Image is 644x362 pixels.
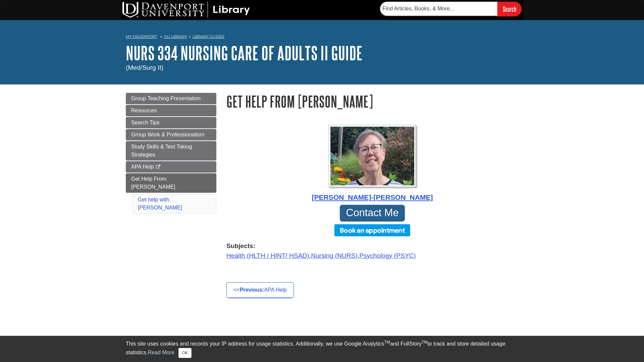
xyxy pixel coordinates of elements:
[126,340,518,358] div: This site uses cookies and records your IP address for usage statistics. Additionally, we use Goo...
[155,165,161,169] i: This link opens in a new window
[126,141,216,161] a: Study Skills & Test Taking Strategies
[126,129,216,140] a: Group Work & Professionalism
[380,2,522,16] form: Searches DU Library's articles, books, and more
[226,282,294,298] a: <<Previous:APA Help
[380,2,497,16] input: Find Articles, Books, & More...
[226,252,309,259] a: Health (HLTH / HINT/ HSAD)
[126,43,363,63] a: NURS 334 Nursing Care of Adults II Guide
[131,120,159,125] span: Search Tips
[126,117,216,128] a: Search Tips
[226,241,518,251] strong: Subjects:
[131,164,154,170] span: APA Help
[131,96,201,101] span: Group Teaching Presentation
[340,205,405,222] a: Contact Me
[497,2,522,16] input: Search
[131,176,175,190] span: Get Help From [PERSON_NAME]
[226,241,518,261] div: , ,
[126,173,216,193] a: Get Help From [PERSON_NAME]
[164,34,187,39] a: DU Library
[334,224,410,236] button: Book an appointment
[193,34,224,39] a: Library Guides
[138,197,182,210] a: Get help with [PERSON_NAME]
[422,340,427,345] sup: TM
[226,93,518,110] h1: Get Help From [PERSON_NAME]
[126,64,163,71] span: (Med/Surg II)
[126,32,518,43] nav: breadcrumb
[126,161,216,173] a: APA Help
[122,2,250,18] img: DU Library
[226,192,518,203] div: [PERSON_NAME]-[PERSON_NAME]
[131,132,204,137] span: Group Work & Professionalism
[226,125,518,203] a: Profile Photo [PERSON_NAME]-[PERSON_NAME]
[131,108,157,113] span: Resources
[359,252,416,259] a: Psychology (PSYC)
[148,350,174,355] a: Read More
[329,125,416,187] img: Profile Photo
[126,34,157,40] a: My Davenport
[384,340,390,345] sup: TM
[311,252,358,259] a: Nursing (NURS)
[178,348,192,358] button: Close
[126,93,216,104] a: Group Teaching Presentation
[126,105,216,116] a: Resources
[131,144,192,158] span: Study Skills & Test Taking Strategies
[240,287,264,293] strong: Previous:
[126,93,216,215] div: Guide Page Menu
